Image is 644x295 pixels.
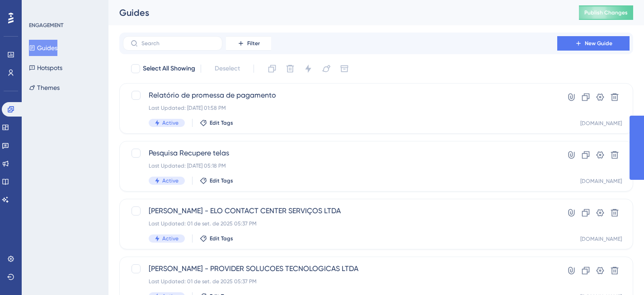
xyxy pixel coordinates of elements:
div: Last Updated: [DATE] 05:18 PM [149,162,531,169]
iframe: UserGuiding AI Assistant Launcher [606,259,633,286]
button: Edit Tags [200,235,233,242]
span: Edit Tags [210,235,233,242]
div: [DOMAIN_NAME] [580,120,622,127]
div: Last Updated: [DATE] 01:58 PM [149,104,531,112]
button: Filter [226,36,271,51]
button: Themes [29,80,60,96]
button: Hotspots [29,60,62,76]
button: Deselect [207,61,248,77]
button: Edit Tags [200,119,233,126]
div: ENGAGEMENT [29,22,63,29]
span: New Guide [585,40,612,47]
span: Active [162,235,179,242]
button: Edit Tags [200,177,233,184]
button: Guides [29,40,57,56]
div: Last Updated: 01 de set. de 2025 05:37 PM [149,278,531,285]
span: [PERSON_NAME] - PROVIDER SOLUCOES TECNOLOGICAS LTDA [149,263,531,274]
span: Deselect [215,63,240,74]
span: Pesquisa Recupere telas [149,148,531,159]
span: Filter [247,40,260,47]
button: New Guide [557,36,630,51]
span: Publish Changes [584,9,628,16]
span: Relatório de promessa de pagamento [149,90,531,101]
button: Publish Changes [579,5,633,20]
span: Active [162,119,179,126]
input: Search [141,40,215,47]
span: Active [162,177,179,184]
div: Guides [119,6,556,19]
span: Select All Showing [143,63,195,74]
div: Last Updated: 01 de set. de 2025 05:37 PM [149,220,531,227]
span: [PERSON_NAME] - ELO CONTACT CENTER SERVIÇOS LTDA [149,206,531,216]
span: Edit Tags [210,177,233,184]
span: Edit Tags [210,119,233,126]
div: [DOMAIN_NAME] [580,235,622,243]
div: [DOMAIN_NAME] [580,178,622,185]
